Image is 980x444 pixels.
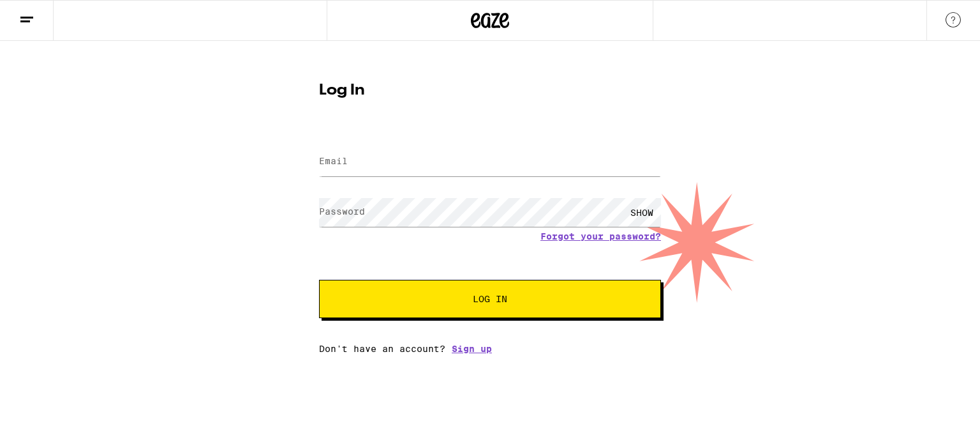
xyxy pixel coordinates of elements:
label: Email [319,156,348,166]
a: Sign up [452,344,492,354]
div: SHOW [623,198,661,227]
label: Password [319,206,365,217]
a: Forgot your password? [540,231,661,241]
input: Email [319,148,661,176]
div: Don't have an account? [319,344,661,354]
span: Log In [473,295,507,303]
button: Log In [319,280,661,318]
h1: Log In [319,83,661,98]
